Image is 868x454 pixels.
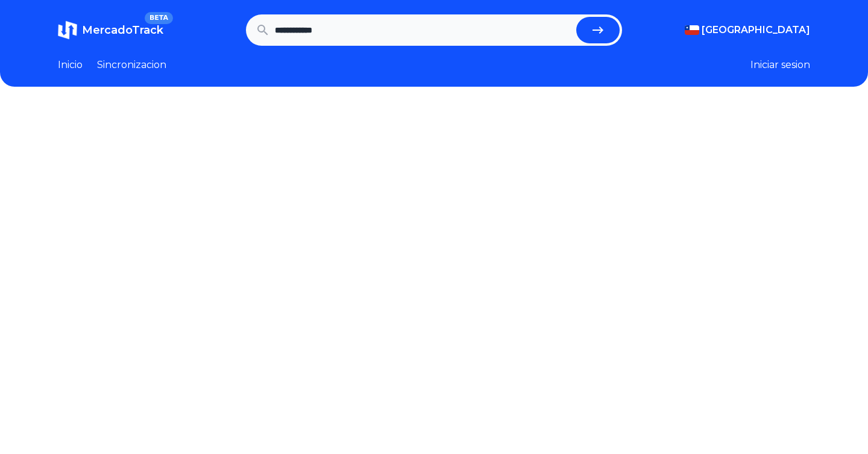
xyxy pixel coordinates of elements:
[82,23,163,37] span: MercadoTrack
[145,12,173,24] span: BETA
[702,23,810,37] span: [GEOGRAPHIC_DATA]
[58,20,77,40] img: MercadoTrack
[97,58,166,72] a: Sincronizacion
[58,58,83,72] a: Inicio
[685,25,699,35] img: Chile
[750,58,810,72] button: Iniciar sesion
[685,23,810,37] button: [GEOGRAPHIC_DATA]
[58,20,163,40] a: MercadoTrackBETA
